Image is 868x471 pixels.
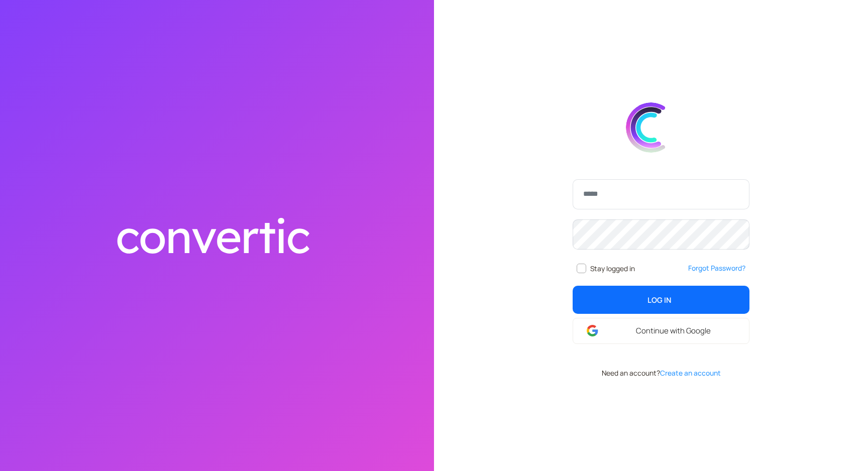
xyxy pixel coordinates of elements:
a: Forgot Password? [688,263,745,273]
span: Log In [647,294,671,305]
img: google-login.svg [586,324,599,337]
span: Continue with Google [611,326,736,335]
div: Need an account? [561,368,762,379]
a: Continue with Google [573,318,749,344]
a: Create an account [660,368,721,378]
img: convertic text [117,217,309,254]
span: Stay logged in [590,262,635,276]
img: convert.svg [626,102,676,153]
button: Log In [573,286,749,314]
